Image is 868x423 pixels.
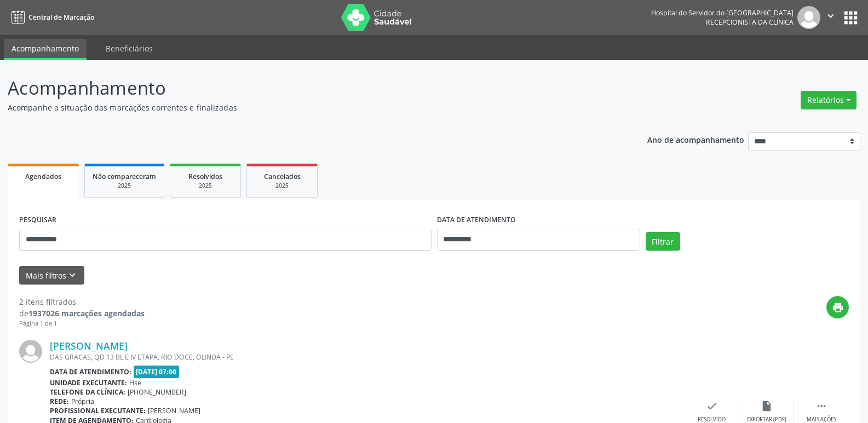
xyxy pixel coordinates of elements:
a: Acompanhamento [4,39,87,60]
div: Hospital do Servidor do [GEOGRAPHIC_DATA] [651,8,794,18]
span: [PERSON_NAME] [148,406,200,415]
i: keyboard_arrow_down [66,269,78,281]
span: [DATE] 07:00 [134,366,180,378]
label: PESQUISAR [19,212,56,229]
span: [PHONE_NUMBER] [128,387,186,397]
span: Cancelados [264,172,301,181]
div: Página 1 de 1 [19,319,145,328]
span: Não compareceram [93,172,156,181]
div: 2 itens filtrados [19,296,145,308]
i:  [815,400,827,412]
span: Central de Marcação [28,13,94,22]
div: 2025 [255,182,309,190]
a: Central de Marcação [8,8,94,26]
div: de [19,308,145,319]
i: insert_drive_file [761,400,773,412]
button: Filtrar [646,232,680,251]
span: Hse [129,378,141,387]
div: DAS GRACAS, QD 13 BL E IV ETAPA, RIO DOCE, OLINDA - PE [50,352,685,362]
img: img [19,340,42,363]
label: DATA DE ATENDIMENTO [437,212,516,229]
p: Acompanhe a situação das marcações correntes e finalizadas [8,102,605,113]
b: Unidade executante: [50,378,127,387]
b: Profissional executante: [50,406,146,415]
b: Data de atendimento: [50,367,131,376]
strong: 1937026 marcações agendadas [28,308,145,318]
button:  [820,6,841,29]
span: Agendados [25,172,61,181]
div: 2025 [178,182,233,190]
p: Ano de acompanhamento [647,132,744,146]
button: apps [841,8,860,27]
a: [PERSON_NAME] [50,340,128,352]
i: check [706,400,718,412]
i: print [832,302,844,314]
button: Mais filtroskeyboard_arrow_down [19,266,84,285]
div: 2025 [93,182,156,190]
b: Telefone da clínica: [50,387,125,397]
span: Própria [71,397,94,406]
i:  [825,10,837,22]
a: Beneficiários [98,39,160,58]
img: img [797,6,820,29]
b: Rede: [50,397,69,406]
button: Relatórios [801,91,856,109]
p: Acompanhamento [8,74,605,102]
span: Recepcionista da clínica [706,18,794,27]
span: Resolvidos [188,172,222,181]
button: print [826,296,849,318]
